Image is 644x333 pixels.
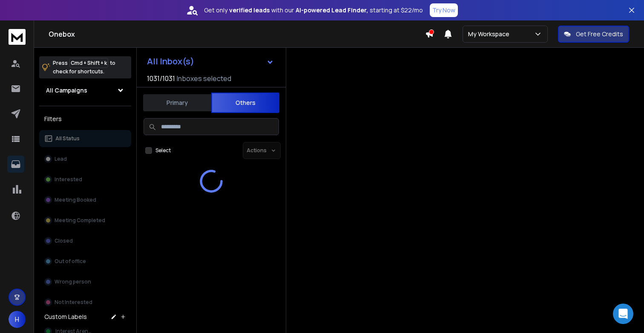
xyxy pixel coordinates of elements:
[296,6,368,14] strong: AI-powered Lead Finder,
[9,311,26,328] button: H
[430,3,458,17] button: Try Now
[177,73,231,84] h3: Inboxes selected
[432,6,455,14] p: Try Now
[147,57,194,66] h1: All Inbox(s)
[204,6,423,14] p: Get only with our starting at $22/mo
[576,30,623,38] p: Get Free Credits
[39,113,131,125] h3: Filters
[49,29,425,39] h1: Onebox
[468,30,513,38] p: My Workspace
[143,93,211,112] button: Primary
[53,59,115,76] p: Press to check for shortcuts.
[39,82,131,99] button: All Campaigns
[44,313,87,321] h3: Custom Labels
[211,93,279,113] button: Others
[147,73,175,84] span: 1031 / 1031
[9,29,26,45] img: logo
[155,147,171,154] label: Select
[69,58,108,68] span: Cmd + Shift + k
[229,6,270,14] strong: verified leads
[46,86,87,95] h1: All Campaigns
[558,26,629,43] button: Get Free Credits
[140,53,281,70] button: All Inbox(s)
[613,304,633,324] div: Open Intercom Messenger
